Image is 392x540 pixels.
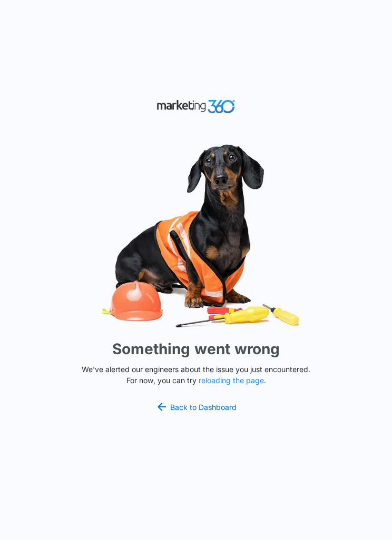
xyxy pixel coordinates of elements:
img: Marketing 360 Logo [156,97,236,116]
button: reloading the page [199,376,264,385]
a: Back to Dashboard [155,401,237,413]
img: Sad Dog [38,138,354,334]
h1: Something went wrong [112,338,280,360]
p: We've alerted our engineers about the issue you just encountered. For now, you can try . [77,364,315,386]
